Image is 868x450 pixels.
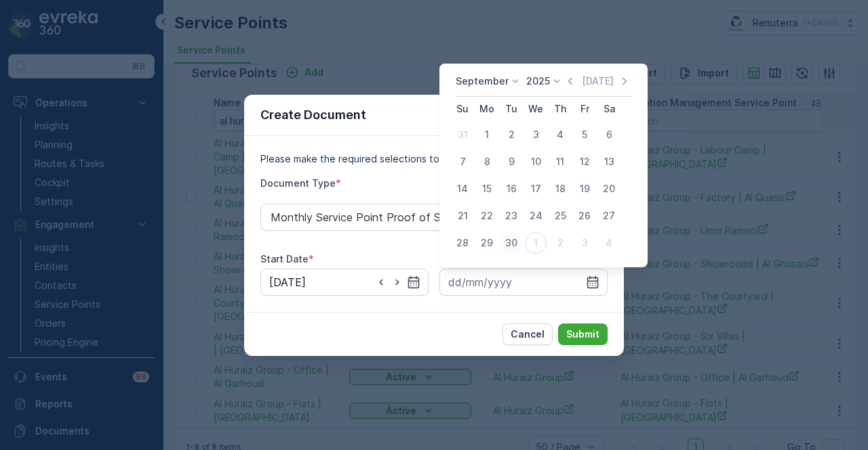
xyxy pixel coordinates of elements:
[558,323,608,345] button: Submit
[452,205,473,227] div: 21
[525,151,547,173] div: 10
[511,328,545,341] p: Cancel
[452,232,473,254] div: 28
[260,177,336,189] label: Document Type
[574,151,595,173] div: 12
[260,106,366,125] p: Create Document
[574,124,595,145] div: 5
[597,97,621,121] th: Saturday
[456,74,509,88] p: September
[566,328,599,341] p: Submit
[525,205,547,227] div: 24
[574,205,595,227] div: 26
[549,178,571,200] div: 18
[500,151,522,173] div: 9
[452,178,473,200] div: 14
[574,178,595,200] div: 19
[260,269,429,296] input: dd/mm/yyyy
[549,124,571,145] div: 4
[476,205,498,227] div: 22
[476,178,498,200] div: 15
[500,205,522,227] div: 23
[524,97,548,121] th: Wednesday
[572,97,597,121] th: Friday
[500,232,522,254] div: 30
[582,74,614,88] p: [DATE]
[499,97,524,121] th: Tuesday
[475,97,499,121] th: Monday
[476,232,498,254] div: 29
[500,124,522,145] div: 2
[549,151,571,173] div: 11
[525,232,547,254] div: 1
[476,124,498,145] div: 1
[525,124,547,145] div: 3
[502,323,553,345] button: Cancel
[574,232,595,254] div: 3
[525,178,547,200] div: 17
[260,152,608,166] p: Please make the required selections to create your document.
[598,178,620,200] div: 20
[598,151,620,173] div: 13
[450,97,475,121] th: Sunday
[549,232,571,254] div: 2
[548,97,572,121] th: Thursday
[526,74,550,88] p: 2025
[598,205,620,227] div: 27
[598,124,620,145] div: 6
[439,269,608,296] input: dd/mm/yyyy
[452,124,473,145] div: 31
[260,253,309,265] label: Start Date
[476,151,498,173] div: 8
[452,151,473,173] div: 7
[500,178,522,200] div: 16
[549,205,571,227] div: 25
[598,232,620,254] div: 4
